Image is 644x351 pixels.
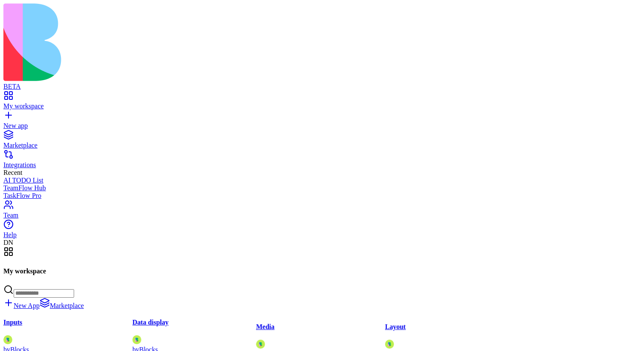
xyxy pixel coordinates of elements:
span: Recent [3,169,22,176]
img: Avatar [132,335,141,344]
div: Help [3,231,641,239]
h4: Data display [132,319,262,326]
h4: Media [256,323,385,331]
a: BETA [3,75,641,90]
a: Marketplace [3,134,641,149]
div: Marketplace [3,142,641,149]
a: Integrations [3,154,641,169]
div: My workspace [3,102,641,110]
a: Team [3,204,641,219]
h4: Inputs [3,319,132,326]
a: Help [3,223,641,239]
div: Integrations [3,161,641,169]
span: DN [3,239,13,246]
a: My workspace [3,95,641,110]
div: BETA [3,83,641,90]
a: TeamFlow Hub [3,184,641,192]
a: AI TODO List [3,177,641,184]
img: Avatar [256,339,265,348]
h4: Layout [385,323,514,331]
img: Avatar [3,335,12,344]
h4: My workspace [3,267,641,275]
a: TaskFlow Pro [3,192,641,200]
img: Avatar [385,339,394,348]
a: Marketplace [40,302,84,309]
a: New App [3,302,40,309]
div: Team [3,212,641,219]
img: logo [3,3,346,81]
div: New app [3,122,641,130]
a: New app [3,114,641,130]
